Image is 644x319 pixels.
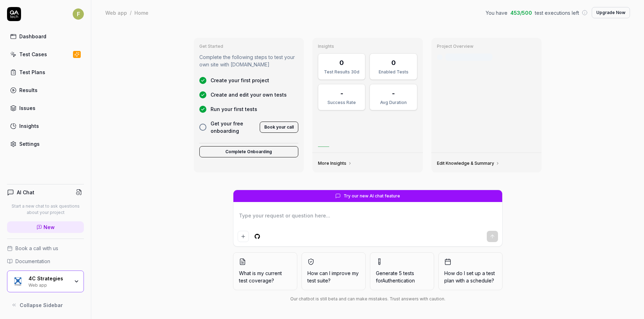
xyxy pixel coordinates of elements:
[344,193,400,199] span: Try our new AI chat feature
[7,298,84,312] button: Collapse Sidebar
[19,51,47,58] div: Test Cases
[7,258,84,265] a: Documentation
[376,270,415,284] span: Generate 5 tests for Authentication
[444,269,497,284] span: How do I set up a test plan with a schedule?
[19,86,38,94] div: Results
[7,65,84,79] a: Test Plans
[391,58,396,67] div: 0
[199,53,299,68] p: Complete the following steps to test your own site with [DOMAIN_NAME]
[301,252,366,290] button: How can I improve my test suite?
[7,221,84,233] a: New
[28,275,69,282] div: 4C Strategies
[339,58,344,67] div: 0
[7,83,84,97] a: Results
[323,99,361,106] div: Success Rate
[12,275,24,288] img: 4C Strategies Logo
[323,69,361,75] div: Test Results 30d
[260,122,298,133] button: Book your call
[15,245,58,252] span: Book a call with us
[211,77,269,84] span: Create your first project
[370,252,434,290] button: Generate 5 tests forAuthentication
[374,69,412,75] div: Enabled Tests
[28,282,69,287] div: Web app
[233,252,297,290] button: What is my current test coverage?
[392,89,395,98] div: -
[7,119,84,133] a: Insights
[340,89,343,98] div: -
[44,223,55,231] span: New
[7,30,84,43] a: Dashboard
[486,9,507,17] span: You have
[211,91,287,98] span: Create and edit your own tests
[438,252,503,290] button: How do I set up a test plan with a schedule?
[437,161,500,166] a: Edit Knowledge & Summary
[19,122,39,130] div: Insights
[238,231,249,242] button: Add attachment
[239,269,291,284] span: What is my current test coverage?
[233,296,503,302] div: Our chatbot is still beta and can make mistakes. Trust answers with caution.
[73,8,84,20] span: F
[7,271,84,292] button: 4C Strategies Logo4C StrategiesWeb app
[318,44,417,49] h3: Insights
[211,120,256,135] span: Get your free onboarding
[211,105,257,113] span: Run your first tests
[437,44,536,49] h3: Project Overview
[15,258,50,265] span: Documentation
[7,137,84,151] a: Settings
[134,9,148,16] div: Home
[374,99,412,106] div: Avg Duration
[19,69,45,76] div: Test Plans
[19,104,35,112] div: Issues
[7,47,84,61] a: Test Cases
[19,33,46,40] div: Dashboard
[105,9,127,16] div: Web app
[510,9,532,17] span: 453 / 500
[318,161,352,166] a: More Insights
[592,7,630,18] button: Upgrade Now
[7,203,84,216] p: Start a new chat to ask questions about your project
[7,101,84,115] a: Issues
[73,7,84,21] button: F
[17,189,34,196] h4: AI Chat
[199,146,299,157] button: Complete Onboarding
[20,301,63,309] span: Collapse Sidebar
[307,269,360,284] span: How can I improve my test suite?
[535,9,579,17] span: test executions left
[130,9,132,16] div: /
[7,245,84,252] a: Book a call with us
[199,44,299,49] h3: Get Started
[19,140,40,148] div: Settings
[445,53,492,61] div: Last crawled [DATE]
[260,123,298,130] a: Book your call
